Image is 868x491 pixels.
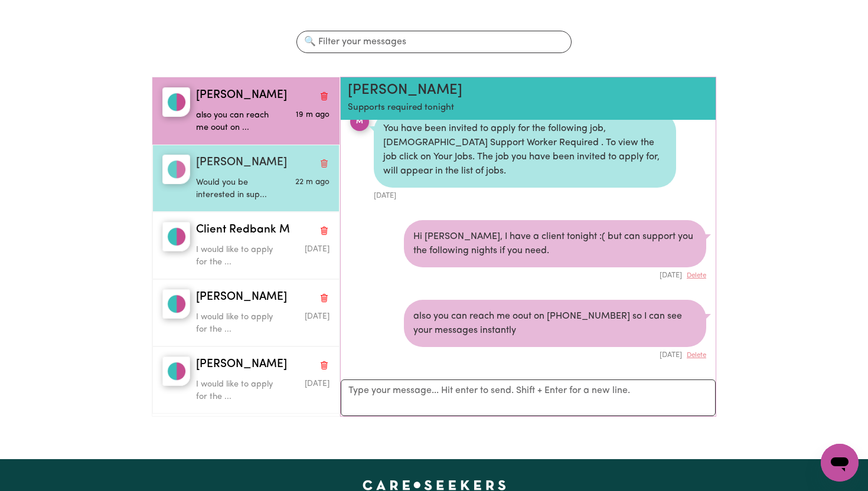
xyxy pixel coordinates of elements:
[319,290,329,305] button: Delete conversation
[162,155,190,184] img: Michael John B
[162,87,190,117] img: Michael John B
[196,378,285,404] p: I would like to apply for the ...
[305,245,329,253] span: Message sent on May 1, 2025
[152,346,340,414] button: Michael C[PERSON_NAME]Delete conversationI would like to apply for the ...Message sent on May 5, ...
[152,145,340,212] button: Michael John B[PERSON_NAME]Delete conversationWould you be interested in sup...Message sent on Se...
[319,357,329,372] button: Delete conversation
[687,351,706,361] button: Delete
[821,444,859,482] iframe: Button to launch messaging window
[196,356,287,374] span: [PERSON_NAME]
[196,87,287,104] span: [PERSON_NAME]
[350,112,369,131] div: M
[404,300,706,347] div: also you can reach me oout on [PHONE_NUMBER] so I can see your messages instantly
[404,267,706,281] div: [DATE]
[295,178,329,186] span: Message sent on September 6, 2025
[404,220,706,267] div: Hi [PERSON_NAME], I have a client tonight :( but can support you the following nights if you need.
[687,271,706,281] button: Delete
[152,279,340,346] button: Michael B[PERSON_NAME]Delete conversationI would like to apply for the ...Message sent on May 1, ...
[196,289,287,306] span: [PERSON_NAME]
[152,212,340,279] button: Client Redbank MClient Redbank MDelete conversationI would like to apply for the ...Message sent ...
[196,109,285,135] p: also you can reach me oout on ...
[319,222,329,238] button: Delete conversation
[196,222,290,239] span: Client Redbank M
[162,289,190,319] img: Michael B
[196,311,285,336] p: I would like to apply for the ...
[296,111,329,119] span: Message sent on September 6, 2025
[319,88,329,103] button: Delete conversation
[162,222,190,251] img: Client Redbank M
[196,155,287,172] span: [PERSON_NAME]
[196,244,285,269] p: I would like to apply for the ...
[152,77,340,145] button: Michael John B[PERSON_NAME]Delete conversationalso you can reach me oout on ...Message sent on Se...
[319,155,329,171] button: Delete conversation
[374,188,676,201] div: [DATE]
[305,313,329,320] span: Message sent on May 1, 2025
[374,112,676,188] div: You have been invited to apply for the following job, [DEMOGRAPHIC_DATA] Support Worker Required ...
[363,480,506,490] a: Careseekers home page
[196,176,285,202] p: Would you be interested in sup...
[348,82,648,99] h2: [PERSON_NAME]
[348,102,648,115] p: Supports required tonight
[296,31,572,53] input: 🔍 Filter your messages
[404,347,706,361] div: [DATE]
[305,380,329,388] span: Message sent on May 5, 2025
[162,356,190,386] img: Michael C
